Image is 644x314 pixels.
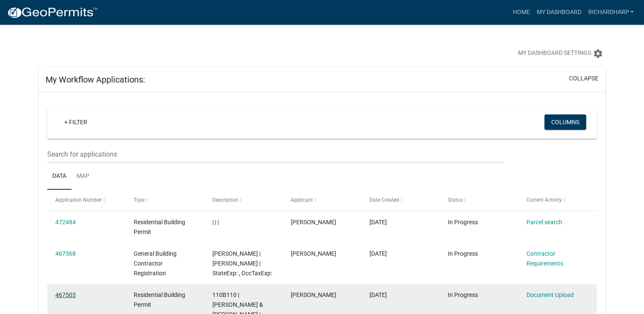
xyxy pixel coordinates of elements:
[526,291,573,298] a: Document Upload
[526,197,561,203] span: Current Activity
[533,4,584,20] a: My Dashboard
[526,250,563,267] a: Contractor Requirements
[55,219,76,226] a: 472484
[134,250,177,277] span: General Building Contractor Registration
[204,190,283,210] datatable-header-cell: Description
[448,197,463,203] span: Status
[369,250,387,257] span: 08/21/2025
[283,190,361,210] datatable-header-cell: Applicant
[361,190,439,210] datatable-header-cell: Date Created
[134,197,145,203] span: Type
[369,291,387,298] span: 08/21/2025
[518,190,596,210] datatable-header-cell: Current Activity
[55,291,76,298] a: 467503
[509,4,533,20] a: Home
[511,45,610,62] button: My Dashboard Settingssettings
[448,219,478,226] span: In Progress
[440,190,518,210] datatable-header-cell: Status
[55,250,76,257] a: 467568
[584,4,637,20] a: RichardHarp
[448,291,478,298] span: In Progress
[72,163,94,190] a: Map
[55,197,102,203] span: Application Number
[448,250,478,257] span: In Progress
[291,197,313,203] span: Applicant
[518,49,591,59] span: My Dashboard Settings
[526,219,562,226] a: Parcel search
[291,291,336,298] span: Richard Harp
[291,250,336,257] span: Richard Harp
[593,49,603,59] i: settings
[47,163,72,190] a: Data
[134,219,185,235] span: Residential Building Permit
[369,197,399,203] span: Date Created
[212,219,219,226] span: | | |
[47,190,126,210] datatable-header-cell: Application Number
[544,114,586,130] button: Columns
[212,250,272,277] span: Ronald Franklin Kittle | Ronald Kittle | StateExp: , OccTaxExp:
[57,114,94,130] a: + Filter
[46,74,145,85] h5: My Workflow Applications:
[212,197,238,203] span: Description
[569,74,598,83] button: collapse
[369,219,387,226] span: 09/02/2025
[47,146,503,163] input: Search for applications
[126,190,204,210] datatable-header-cell: Type
[291,219,336,226] span: Richard Harp
[134,291,185,308] span: Residential Building Permit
